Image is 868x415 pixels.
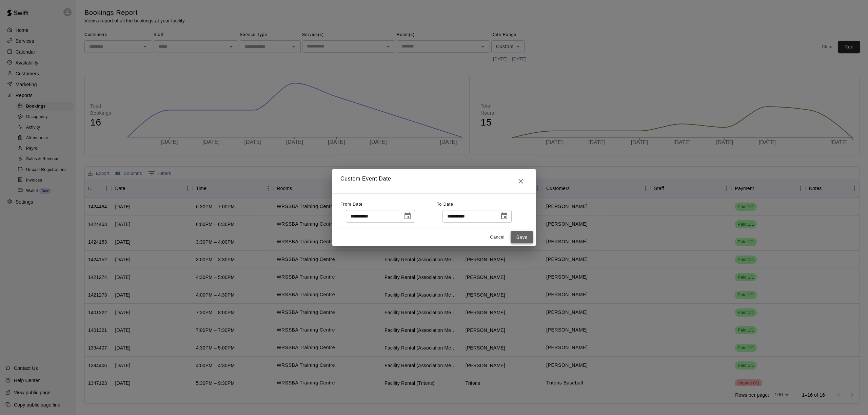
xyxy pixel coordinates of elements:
button: Save [511,231,533,244]
h2: Custom Event Date [332,169,536,193]
button: Cancel [486,232,508,243]
button: Close [514,174,528,188]
span: From Date [340,202,363,207]
button: Choose date, selected date is Sep 1, 2024 [401,209,414,223]
span: To Date [437,202,453,207]
button: Choose date, selected date is Aug 31, 2025 [497,209,511,223]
